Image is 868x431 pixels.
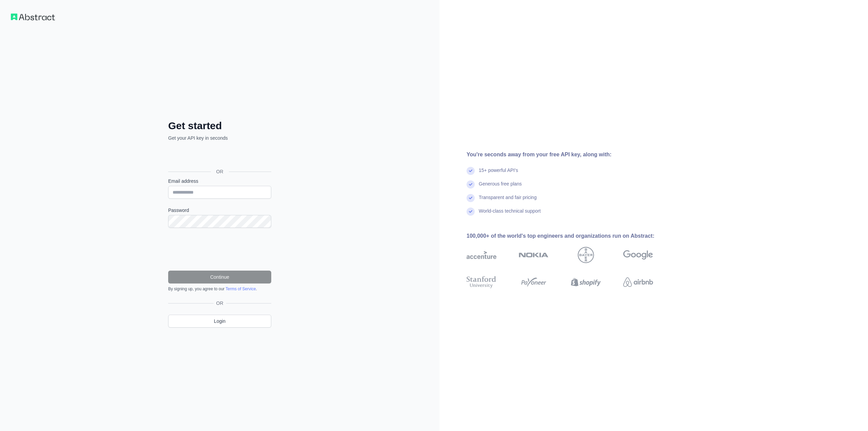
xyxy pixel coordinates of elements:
[467,208,475,216] img: check mark
[168,178,271,184] label: Email address
[165,149,273,164] iframe: Кнопка "Увійти через Google"
[479,194,537,208] div: Transparent and fair pricing
[571,275,601,290] img: shopify
[467,194,475,202] img: check mark
[214,300,226,307] span: OR
[168,236,271,262] iframe: reCAPTCHA
[479,167,518,180] div: 15+ powerful API's
[11,14,55,20] img: Workflow
[467,151,675,159] div: You're seconds away from your free API key, along with:
[168,315,271,328] a: Login
[168,207,271,214] label: Password
[168,286,271,292] div: By signing up, you agree to our .
[623,275,653,290] img: airbnb
[467,180,475,189] img: check mark
[168,271,271,283] button: Continue
[467,275,496,290] img: stanford university
[467,167,475,175] img: check mark
[519,247,549,263] img: nokia
[578,247,594,263] img: bayer
[467,232,675,240] div: 100,000+ of the world's top engineers and organizations run on Abstract:
[479,180,522,194] div: Generous free plans
[467,247,496,263] img: accenture
[225,287,256,291] a: Terms of Service
[519,275,549,290] img: payoneer
[211,168,229,175] span: OR
[623,247,653,263] img: google
[168,120,271,132] h2: Get started
[479,208,541,221] div: World-class technical support
[168,135,271,141] p: Get your API key in seconds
